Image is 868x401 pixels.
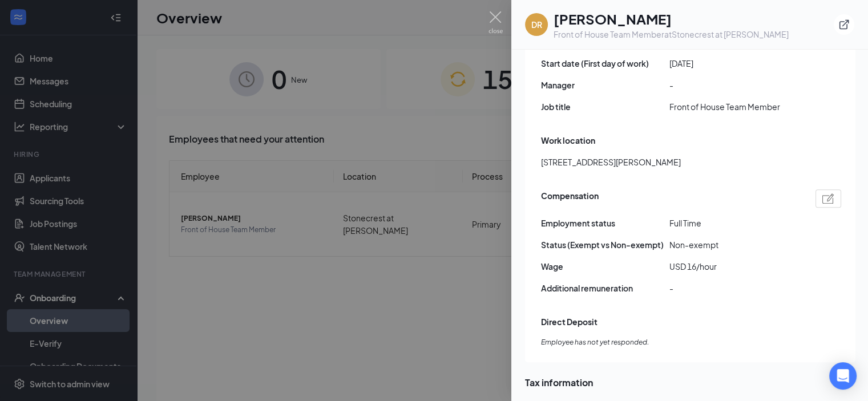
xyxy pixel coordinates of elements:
span: USD 16/hour [669,260,798,273]
span: Work location [541,134,595,147]
svg: ExternalLink [838,19,850,30]
span: Direct Deposit [541,315,597,328]
div: DR [531,19,542,30]
span: - [669,79,798,91]
span: Status (Exempt vs Non-exempt) [541,238,669,251]
span: Job title [541,100,669,113]
div: Front of House Team Member at Stonecrest at [PERSON_NAME] [554,29,789,40]
span: Start date (First day of work) [541,57,669,70]
span: - [669,282,798,294]
span: Wage [541,260,669,273]
span: [DATE] [669,57,798,70]
span: Full Time [669,217,798,229]
span: Tax information [525,375,855,390]
button: ExternalLink [834,14,854,35]
span: [STREET_ADDRESS][PERSON_NAME] [541,156,681,168]
span: Compensation [541,189,599,208]
span: Additional remuneration [541,282,669,294]
span: Front of House Team Member [669,100,798,113]
h1: [PERSON_NAME] [554,9,789,29]
div: Open Intercom Messenger [829,362,857,390]
span: Manager [541,79,669,91]
span: Employment status [541,217,669,229]
span: Employee has not yet responded. [541,337,841,348]
span: Non-exempt [669,238,798,251]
